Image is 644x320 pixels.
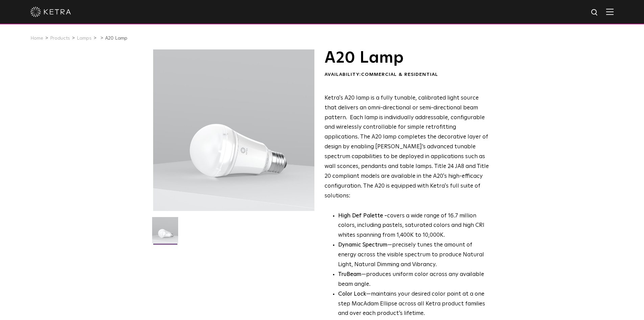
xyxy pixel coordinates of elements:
strong: Color Lock [338,291,366,297]
li: —precisely tunes the amount of energy across the visible spectrum to produce Natural Light, Natur... [338,240,489,270]
span: Ketra's A20 lamp is a fully tunable, calibrated light source that delivers an omni-directional or... [325,95,489,199]
h1: A20 Lamp [325,49,489,66]
a: A20 Lamp [105,36,127,41]
img: ketra-logo-2019-white [30,7,71,17]
img: search icon [591,8,599,17]
li: —produces uniform color across any available beam angle. [338,270,489,290]
strong: High Def Palette - [338,213,387,219]
strong: TruBeam [338,272,361,277]
p: covers a wide range of 16.7 million colors, including pastels, saturated colors and high CRI whit... [338,211,489,241]
span: Commercial & Residential [361,72,438,77]
a: Lamps [77,36,92,41]
a: Products [50,36,70,41]
img: Hamburger%20Nav.svg [606,8,614,15]
a: Home [30,36,43,41]
div: Availability: [325,71,489,78]
img: A20-Lamp-2021-Web-Square [152,217,178,248]
li: —maintains your desired color point at a one step MacAdam Ellipse across all Ketra product famili... [338,290,489,319]
strong: Dynamic Spectrum [338,242,387,248]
